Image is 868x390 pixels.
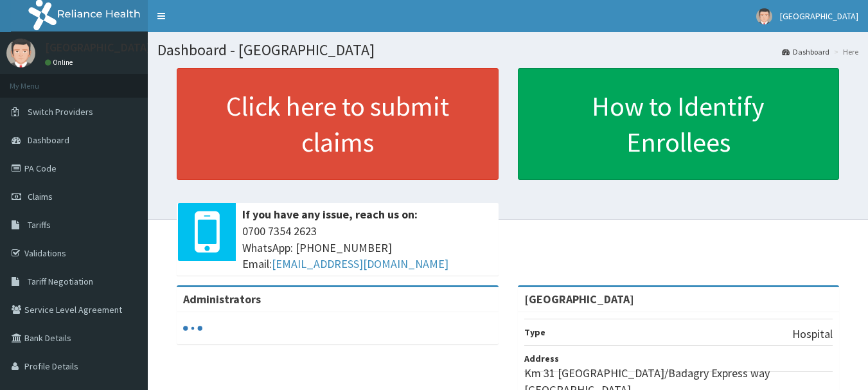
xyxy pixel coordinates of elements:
[524,292,634,306] strong: [GEOGRAPHIC_DATA]
[183,319,202,338] svg: audio-loading
[756,8,772,24] img: User Image
[45,42,151,53] p: [GEOGRAPHIC_DATA]
[28,191,53,202] span: Claims
[6,39,35,67] img: User Image
[28,134,69,146] span: Dashboard
[177,68,499,180] a: Click here to submit claims
[242,223,492,272] span: 0700 7354 2623 WhatsApp: [PHONE_NUMBER] Email:
[28,276,93,287] span: Tariff Negotiation
[782,46,829,57] a: Dashboard
[45,58,76,67] a: Online
[831,46,858,57] li: Here
[780,10,858,22] span: [GEOGRAPHIC_DATA]
[524,326,545,338] b: Type
[524,353,559,364] b: Address
[28,106,93,118] span: Switch Providers
[272,256,448,271] a: [EMAIL_ADDRESS][DOMAIN_NAME]
[518,68,840,180] a: How to Identify Enrollees
[28,219,51,231] span: Tariffs
[157,42,858,58] h1: Dashboard - [GEOGRAPHIC_DATA]
[242,207,418,222] b: If you have any issue, reach us on:
[792,326,833,342] p: Hospital
[183,292,261,306] b: Administrators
